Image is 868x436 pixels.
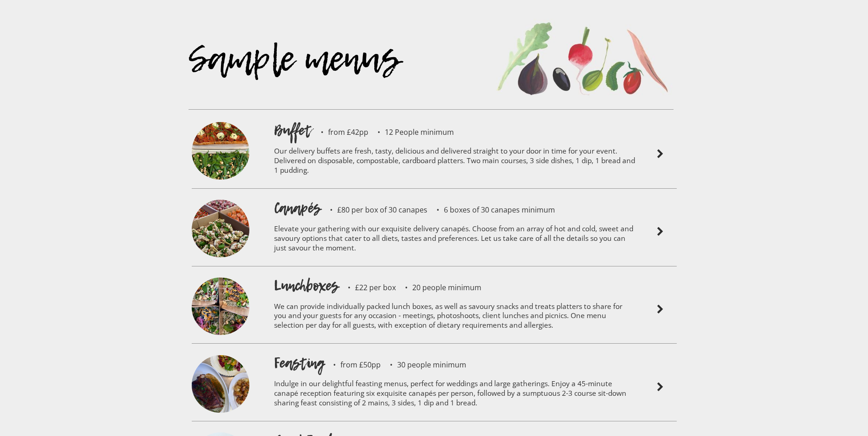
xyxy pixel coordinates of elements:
h1: Feasting [274,353,324,373]
p: Indulge in our delightful feasting menus, perfect for weddings and large gatherings. Enjoy a 45-m... [274,373,636,416]
p: We can provide individually packed lunch boxes, as well as savoury snacks and treats platters to ... [274,296,636,339]
p: 6 boxes of 30 canapes minimum [427,206,555,213]
p: £22 per box [339,284,396,291]
p: from £42pp [312,128,368,136]
p: 20 people minimum [396,284,481,291]
p: 30 people minimum [381,361,466,368]
h1: Lunchboxes [274,276,339,296]
p: 12 People minimum [368,128,454,136]
p: Elevate your gathering with our exquisite delivery canapés. Choose from an array of hot and cold,... [274,218,636,261]
div: Sample menus [189,53,487,109]
p: £80 per box of 30 canapes [321,206,427,213]
h1: Canapés [274,198,321,218]
p: from £50pp [324,361,381,368]
p: Our delivery buffets are fresh, tasty, delicious and delivered straight to your door in time for ... [274,140,636,184]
